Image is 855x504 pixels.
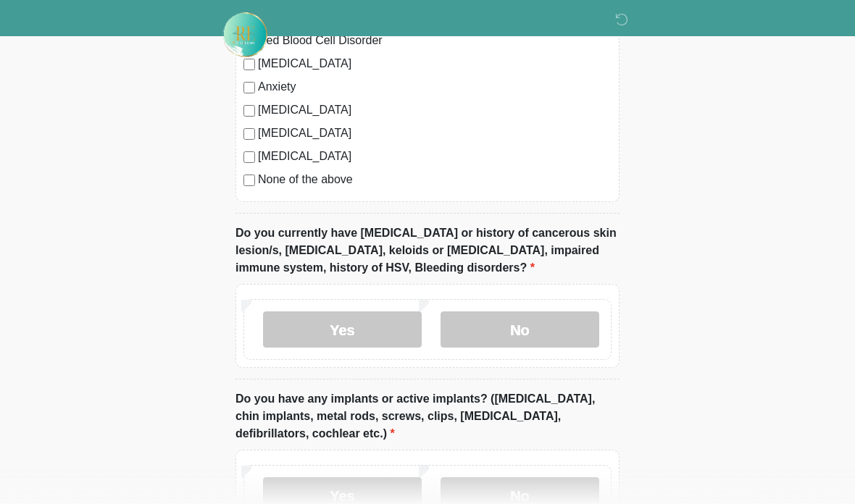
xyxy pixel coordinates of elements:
input: [MEDICAL_DATA] [243,151,255,163]
input: [MEDICAL_DATA] [243,128,255,140]
label: Yes [263,311,422,348]
label: None of the above [258,171,612,188]
label: Do you currently have [MEDICAL_DATA] or history of cancerous skin lesion/s, [MEDICAL_DATA], keloi... [235,224,620,277]
input: [MEDICAL_DATA] [243,105,255,117]
label: [MEDICAL_DATA] [258,148,612,165]
input: Anxiety [243,82,255,93]
img: Rehydrate Aesthetics & Wellness Logo [221,11,269,59]
label: Do you have any implants or active implants? ([MEDICAL_DATA], chin implants, metal rods, screws, ... [235,390,620,442]
label: Anxiety [258,78,612,96]
label: [MEDICAL_DATA] [258,125,612,142]
label: [MEDICAL_DATA] [258,101,612,119]
input: None of the above [243,175,255,186]
label: No [441,311,599,348]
